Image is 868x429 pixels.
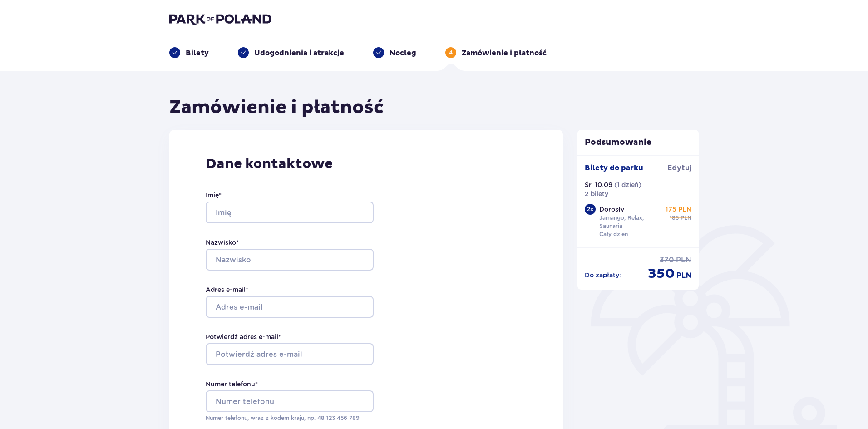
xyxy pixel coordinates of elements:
p: Podsumowanie [577,137,699,148]
input: Adres e-mail [206,296,374,318]
p: 350 [648,265,675,282]
label: Imię * [206,191,222,200]
p: 2 bilety [585,189,608,198]
p: 370 [660,255,674,265]
p: ( 1 dzień ) [614,180,641,189]
label: Potwierdź adres e-mail * [206,332,281,341]
input: Imię [206,202,374,223]
p: Dane kontaktowe [206,155,527,173]
p: 185 [670,214,679,222]
p: PLN [676,255,691,265]
p: Nocleg [390,48,416,58]
img: Park of Poland logo [169,13,271,25]
p: PLN [681,214,691,222]
p: Śr. 10.09 [585,180,612,189]
label: Numer telefonu * [206,380,258,389]
p: Jamango, Relax, Saunaria [599,214,662,230]
a: Edytuj [667,163,691,173]
p: Do zapłaty : [585,271,621,280]
p: Zamówienie i płatność [462,48,547,58]
p: 175 PLN [666,205,691,214]
p: PLN [676,271,691,281]
p: 4 [449,49,453,57]
p: Bilety do parku [585,163,643,173]
input: Numer telefonu [206,390,374,412]
input: Potwierdź adres e-mail [206,343,374,365]
p: Numer telefonu, wraz z kodem kraju, np. 48 ​123 ​456 ​789 [206,414,374,422]
label: Nazwisko * [206,238,239,247]
div: 2 x [585,204,596,215]
p: Dorosły [599,205,624,214]
p: Bilety [186,48,209,58]
h1: Zamówienie i płatność [169,96,384,119]
input: Nazwisko [206,249,374,271]
p: Udogodnienia i atrakcje [254,48,344,58]
label: Adres e-mail * [206,285,248,294]
p: Cały dzień [599,230,628,238]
